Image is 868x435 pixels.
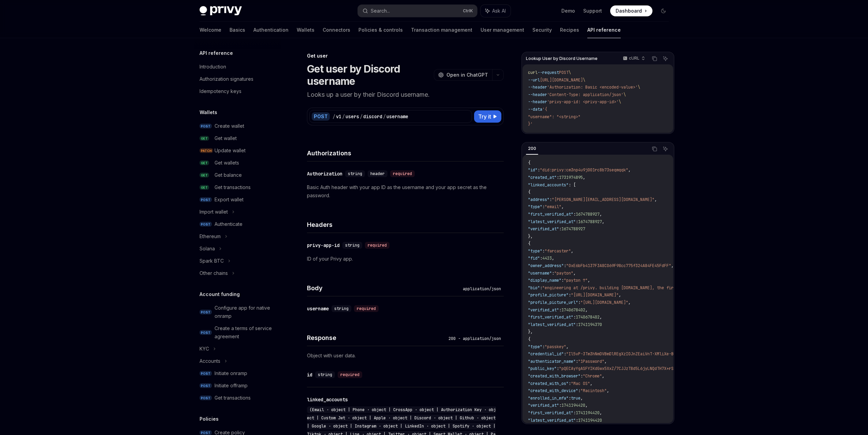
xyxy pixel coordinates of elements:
div: Initiate offramp [215,382,248,390]
span: 1674788927 [561,226,585,232]
div: privy-app-id [307,242,340,249]
span: : [549,197,552,202]
div: required [365,242,389,249]
div: 200 [526,144,538,153]
div: username [307,305,329,312]
span: POST [200,383,212,388]
span: "payton ↑" [564,278,588,283]
span: : [573,314,576,320]
div: Get wallet [215,134,237,142]
div: Introduction [200,63,226,71]
button: Open in ChatGPT [434,69,492,81]
div: Solana [200,245,215,253]
button: Copy the contents from the code block [650,144,659,153]
span: , [654,197,657,202]
span: : [542,344,545,349]
a: Basics [230,22,245,38]
span: }' [528,121,533,127]
a: POSTExport wallet [194,193,281,206]
h5: Wallets [200,108,217,116]
div: Get wallets [215,159,239,167]
a: Support [583,7,602,14]
span: 1741194420 [578,418,602,423]
span: 4423 [542,255,552,261]
span: "[PERSON_NAME][EMAIL_ADDRESS][DOMAIN_NAME]" [552,197,654,202]
span: "type" [528,248,542,254]
span: 1731974895 [559,175,583,180]
button: Toggle dark mode [658,5,669,16]
p: Object with user data. [307,352,504,360]
span: { [528,241,530,246]
span: , [607,388,609,393]
span: POST [200,371,212,376]
span: "did:privy:cm3np4u9j001rc8b73seqmqqk" [540,167,628,173]
span: "payton" [554,270,573,276]
span: "public_key" [528,366,557,371]
div: Update wallet [215,146,246,155]
a: Idempotency keys [194,85,281,97]
span: 'Authorization: Basic <encoded-value>' [547,84,638,90]
span: string [318,372,332,377]
button: Copy the contents from the code block [650,54,659,63]
div: application/json [460,285,504,292]
a: GETGet balance [194,169,281,181]
h4: Authorizations [307,149,504,158]
div: / [383,113,386,120]
span: Ask AI [492,7,506,14]
span: }, [528,234,533,239]
a: Demo [561,7,575,14]
div: Get balance [215,171,242,179]
h5: API reference [200,49,233,57]
span: POST [200,395,212,401]
span: : [561,278,564,283]
span: : [576,322,578,327]
span: --request [538,70,559,75]
a: Authentication [253,22,289,38]
div: Get transactions [215,183,251,191]
div: users [345,113,359,120]
span: "1Password" [578,359,604,364]
a: Connectors [323,22,350,38]
span: POST [200,310,212,315]
span: --header [528,92,547,97]
span: "credential_id" [528,351,564,357]
a: Welcome [200,22,221,38]
span: 1740678402 [561,307,585,313]
span: , [573,270,576,276]
span: 1741194420 [561,403,585,408]
a: API reference [587,22,621,38]
h1: Get user by Discord username [307,63,431,87]
button: Try it [474,110,501,123]
span: "first_verified_at" [528,212,573,217]
span: --url [528,77,540,83]
span: GET [200,136,209,141]
div: v1 [336,113,341,120]
span: 1740678402 [576,314,600,320]
span: "latest_verified_at" [528,418,576,423]
span: , [628,300,631,305]
div: required [354,305,379,312]
span: curl [528,70,538,75]
span: : [569,381,571,386]
div: Initiate onramp [215,369,247,377]
span: PATCH [200,148,213,153]
span: "profile_picture" [528,292,569,298]
span: : [ [569,182,576,188]
a: GETGet transactions [194,181,281,193]
a: PATCHUpdate wallet [194,144,281,157]
span: "pQECAyYgASFYIKdGwx5XxZ/7CJJzT8d5L6jyLNQdTH7X+rSZdPJ9Ux/QIlggRm4OcJ8F3aB5zYz3T9LxLdDfGpWvYkHgS4A8... [559,366,812,371]
div: required [390,170,415,177]
span: POST [200,222,212,227]
span: "farcaster" [545,248,571,254]
span: Ctrl K [463,8,473,14]
span: string [348,171,362,176]
span: "first_verified_at" [528,410,573,416]
span: Dashboard [616,7,642,14]
span: "profile_picture_url" [528,300,578,305]
span: "passkey" [545,344,566,349]
span: POST [559,70,569,75]
a: POSTConfigure app for native onramp [194,302,281,322]
span: : [564,263,566,268]
a: POSTCreate wallet [194,120,281,132]
span: : [578,388,580,393]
